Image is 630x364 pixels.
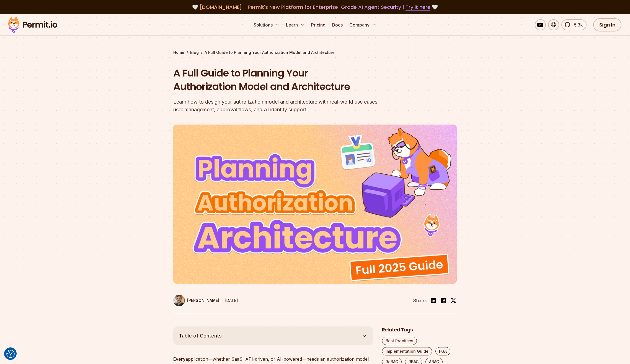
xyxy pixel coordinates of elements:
h1: A Full Guide to Planning Your Authorization Model and Architecture [173,66,386,94]
div: 🤍 🤍 [13,3,617,11]
img: twitter [451,298,456,303]
button: Consent Preferences [6,350,15,358]
a: 5.3k [561,19,587,30]
time: [DATE] [225,298,238,303]
a: Pricing [309,19,328,30]
button: Solutions [251,19,282,30]
button: Table of Contents [173,326,373,345]
img: facebook [440,297,447,304]
div: / / [173,50,457,55]
img: Daniel Bass [173,295,185,306]
img: Permit logo [6,15,60,34]
a: Blog [190,50,199,55]
strong: Every [173,356,185,362]
button: Company [347,19,378,30]
a: Try it here [406,4,430,11]
a: Home [173,50,184,55]
img: A Full Guide to Planning Your Authorization Model and Architecture [173,125,457,284]
img: Revisit consent button [6,350,15,358]
button: Learn [284,19,307,30]
div: Learn how to design your authorization model and architecture with real-world use cases, user man... [173,98,386,114]
a: FGA [435,347,450,355]
a: Best Practices [382,337,417,345]
img: linkedin [430,297,437,304]
a: Implementation Guide [382,347,432,355]
span: Table of Contents [179,332,222,340]
p: [PERSON_NAME] [187,298,219,303]
a: [PERSON_NAME] [173,295,219,306]
div: | [221,297,223,304]
h2: Related Tags [382,326,457,333]
a: Sign In [593,18,622,31]
a: Docs [330,19,345,30]
span: [DOMAIN_NAME] - Permit's New Platform for Enterprise-Grade AI Agent Security | [200,4,430,10]
span: 5.3k [571,22,583,28]
li: Share: [413,297,427,304]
